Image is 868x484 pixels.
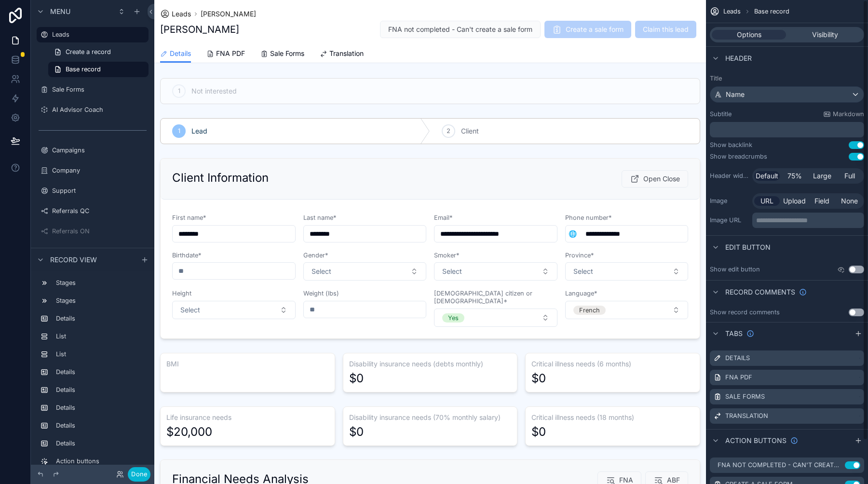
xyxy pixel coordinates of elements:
span: Full [844,171,855,181]
label: Show edit button [710,266,760,273]
label: Stages [56,297,145,305]
h1: [PERSON_NAME] [160,23,239,36]
span: Create a record [66,48,111,56]
label: Details [56,386,145,394]
label: Image URL [710,216,748,224]
label: Campaigns [52,147,147,154]
span: Name [726,90,745,99]
span: Header [725,54,752,63]
span: Sale Forms [270,49,304,58]
label: Header width [710,172,748,180]
span: Translation [329,49,364,58]
label: List [56,350,145,358]
label: Image [710,197,748,205]
label: List [56,333,145,340]
span: Leads [723,8,741,15]
span: Default [756,171,778,181]
span: Large [813,171,831,181]
a: AI Advisor Coach [37,102,149,118]
label: Details [56,315,145,323]
div: scrollable content [710,122,864,137]
div: Show backlink [710,141,752,149]
a: Translation [320,45,364,64]
span: URL [760,196,773,206]
span: None [841,196,858,206]
label: Support [52,187,147,195]
label: FNA not completed - Can't create a sale form [718,461,841,469]
label: Sale Forms [52,86,147,94]
label: Leads [52,31,143,39]
span: Record comments [725,287,795,297]
span: Menu [50,7,70,16]
span: Options [737,30,761,40]
a: Campaigns [37,143,149,158]
label: Sale Forms [725,393,765,401]
span: Base record [754,8,789,15]
span: Base record [66,66,101,73]
span: Field [814,196,829,206]
label: Title [710,75,864,82]
label: Details [56,440,145,447]
a: Create a record [48,44,149,60]
a: Sale Forms [37,82,149,97]
div: Show breadcrumbs [710,153,767,161]
a: [PERSON_NAME] [201,9,256,19]
a: Support [37,183,149,199]
div: Show record comments [710,309,780,316]
span: Upload [783,196,806,206]
label: Subtitle [710,110,732,118]
label: AI Advisor Coach [52,106,147,114]
span: Edit button [725,242,771,252]
label: Details [725,354,750,362]
label: Translation [725,412,768,420]
a: Markdown [823,110,864,118]
span: Visibility [812,30,838,40]
label: Action buttons [56,457,145,465]
span: Record view [50,255,97,265]
span: Tabs [725,329,743,338]
label: Referrals ON [52,228,147,235]
a: Sale Forms [260,45,304,64]
span: 75% [787,171,802,181]
a: Leads [37,27,149,42]
a: Details [160,45,191,63]
a: Company [37,163,149,178]
a: Base record [48,62,149,77]
a: My Profile [37,244,149,259]
label: Stages [56,279,145,287]
button: Done [128,467,150,482]
label: FNA PDF [725,374,752,381]
label: Company [52,167,147,175]
a: Leads [160,9,191,19]
a: FNA PDF [206,45,245,64]
span: Action buttons [725,436,787,445]
div: scrollable content [752,213,864,228]
button: Name [710,86,864,103]
div: scrollable content [31,271,154,465]
label: Details [56,368,145,376]
span: FNA PDF [216,49,245,58]
label: Details [56,404,145,412]
label: Referrals QC [52,207,147,215]
span: Markdown [833,110,864,118]
span: Leads [172,9,191,19]
label: Details [56,422,145,430]
span: Details [170,49,191,58]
